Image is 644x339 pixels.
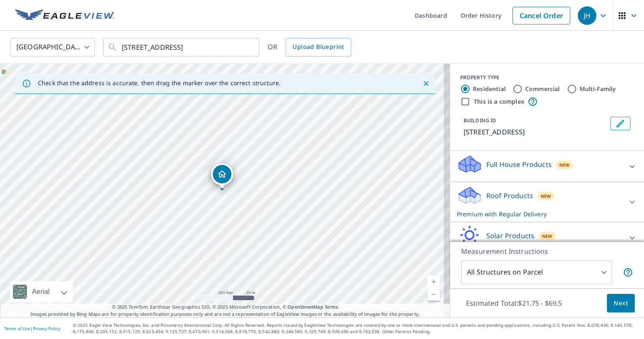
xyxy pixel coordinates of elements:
[11,35,95,59] div: [GEOGRAPHIC_DATA]
[15,9,115,22] img: EV Logo
[578,6,596,25] div: JH
[486,159,552,169] p: Full House Products
[486,191,533,201] p: Roof Products
[457,226,637,250] div: Solar ProductsNew
[474,97,524,106] label: This is a complex
[559,161,570,168] span: New
[460,74,634,81] div: PROPERTY TYPE
[461,261,612,284] div: All Structures on Parcel
[287,304,323,310] a: OpenStreetMap
[610,117,631,130] button: Edit building 1
[73,322,640,335] p: © 2025 Eagle View Technologies, Inc. and Pictometry International Corp. All Rights Reserved. Repo...
[268,38,351,56] div: OR
[4,326,30,331] a: Terms of Use
[33,326,60,331] a: Privacy Policy
[457,210,622,218] p: Premium with Regular Delivery
[580,85,616,93] label: Multi-Family
[461,246,633,256] p: Measurement Instructions
[4,326,60,331] p: |
[473,85,506,93] label: Residential
[542,233,553,239] span: New
[457,186,637,218] div: Roof ProductsNewPremium with Regular Delivery
[513,7,570,24] a: Cancel Order
[30,281,52,302] div: Aerial
[525,85,560,93] label: Commercial
[421,78,432,89] button: Close
[464,127,607,137] p: [STREET_ADDRESS]
[10,281,73,302] div: Aerial
[427,275,440,288] a: Current Level 17, Zoom In
[292,42,344,52] span: Upload Blueprint
[122,35,242,59] input: Search by address or latitude-longitude
[38,79,281,87] p: Check that the address is accurate, then drag the marker over the correct structure.
[464,117,496,124] p: BUILDING ID
[211,163,233,189] div: Dropped pin, building 1, Residential property, 2519 13th Ave Canyon, TX 79015
[614,298,628,309] span: Next
[459,294,569,312] p: Estimated Total: $21.75 - $69.5
[607,294,635,313] button: Next
[286,38,351,56] a: Upload Blueprint
[112,304,338,311] span: © 2025 TomTom, Earthstar Geographics SIO, © 2025 Microsoft Corporation, ©
[457,154,637,178] div: Full House ProductsNew
[541,193,551,199] span: New
[486,231,534,241] p: Solar Products
[427,288,440,301] a: Current Level 17, Zoom Out
[623,267,633,277] span: Your report will include each building or structure inside the parcel boundary. In some cases, du...
[325,304,338,310] a: Terms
